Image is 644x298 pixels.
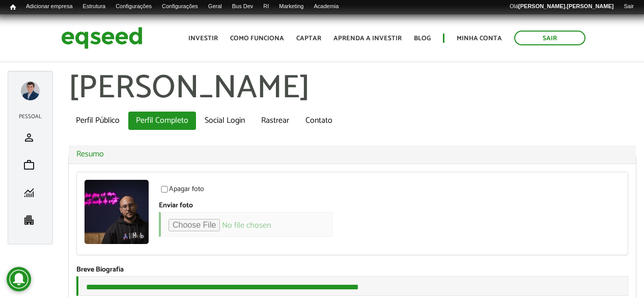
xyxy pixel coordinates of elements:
span: work [23,159,35,171]
a: Início [5,3,21,12]
a: Blog [414,35,431,42]
a: work [16,159,45,171]
a: Marketing [274,3,309,11]
a: Minha conta [457,35,502,42]
a: RI [258,3,274,11]
label: Enviar foto [159,202,193,209]
a: Perfil Completo [128,112,196,130]
li: Meu perfil [13,124,47,151]
a: Sair [619,3,639,11]
h2: Pessoal [13,114,47,120]
a: Sair [514,31,585,45]
a: Adicionar empresa [21,3,78,11]
a: apartment [16,214,45,226]
a: Academia [309,3,344,11]
a: Configurações [110,3,157,11]
img: Foto de Ítalo Borges de Souza [85,180,149,244]
span: Início [10,4,16,11]
label: Apagar foto [159,186,204,196]
a: Olá[PERSON_NAME].[PERSON_NAME] [505,3,619,11]
a: Estrutura [78,3,111,11]
input: Apagar foto [155,186,174,193]
label: Breve Biografia [76,266,124,274]
a: Captar [296,35,321,42]
a: Social Login [197,112,253,130]
a: Como funciona [230,35,284,42]
a: Bus Dev [227,3,259,11]
h1: [PERSON_NAME] [68,71,636,106]
a: person [16,131,45,144]
a: Investir [188,35,218,42]
a: Perfil Público [68,112,127,130]
a: Contato [298,112,340,130]
li: Minha empresa [13,206,47,234]
a: Ver perfil do usuário. [85,180,149,244]
a: monitoring [16,186,45,199]
img: EqSeed [61,24,143,51]
a: Resumo [76,150,628,158]
span: person [23,131,35,144]
strong: [PERSON_NAME].[PERSON_NAME] [518,3,613,9]
a: Rastrear [254,112,297,130]
a: Aprenda a investir [333,35,402,42]
span: apartment [23,214,35,226]
span: monitoring [23,186,35,199]
a: Geral [203,3,227,11]
li: Meu portfólio [13,151,47,179]
a: Expandir menu [21,82,40,100]
li: Minhas rodadas de investimento [13,179,47,206]
a: Configurações [157,3,203,11]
